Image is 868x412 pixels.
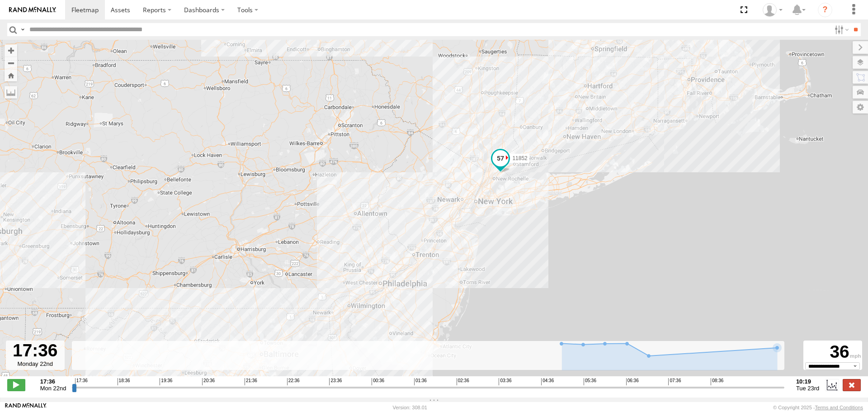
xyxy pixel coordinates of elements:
div: © Copyright 2025 - [773,405,863,410]
label: Measure [5,86,17,99]
strong: 10:19 [796,378,819,385]
label: Close [843,379,861,391]
label: Map Settings [853,101,868,114]
span: 04:36 [541,378,554,385]
label: Play/Stop [7,379,25,391]
span: 11852 [512,155,527,161]
div: ryan phillips [759,3,786,17]
span: 03:36 [499,378,511,385]
span: 05:36 [584,378,596,385]
span: Mon 22nd Sep 2025 [40,385,66,392]
strong: 17:36 [40,378,66,385]
span: 00:36 [372,378,384,385]
button: Zoom in [5,44,17,57]
a: Terms and Conditions [815,405,863,410]
div: Version: 308.01 [393,405,427,410]
span: 18:36 [118,378,130,385]
span: 23:36 [329,378,342,385]
label: Search Filter Options [831,23,850,36]
span: 17:36 [75,378,88,385]
div: 36 [805,342,861,362]
i: ? [818,3,832,17]
span: 19:36 [160,378,172,385]
span: Tue 23rd Sep 2025 [796,385,819,392]
span: 20:36 [202,378,215,385]
span: 22:36 [287,378,300,385]
button: Zoom Home [5,69,17,81]
span: 02:36 [457,378,469,385]
span: 08:36 [711,378,723,385]
span: 21:36 [245,378,257,385]
span: 07:36 [668,378,681,385]
a: Visit our Website [5,403,47,412]
span: 06:36 [626,378,639,385]
span: 01:36 [414,378,427,385]
button: Zoom out [5,57,17,69]
img: rand-logo.svg [9,7,56,13]
label: Search Query [19,23,26,36]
